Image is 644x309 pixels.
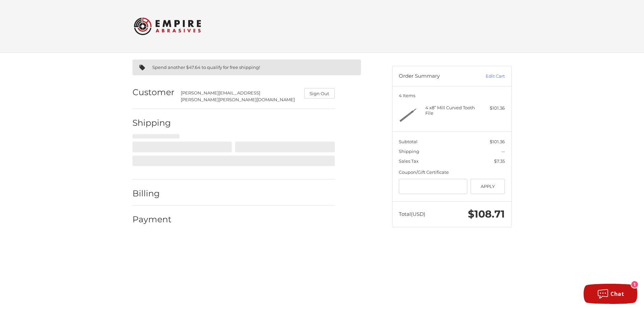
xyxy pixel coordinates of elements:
[132,188,172,199] h2: Billing
[181,90,298,103] div: [PERSON_NAME][EMAIL_ADDRESS][PERSON_NAME][PERSON_NAME][DOMAIN_NAME]
[399,179,467,194] input: Gift Certificate or Coupon Code
[134,13,201,39] img: Empire Abrasives
[152,65,260,70] span: Spend another $47.64 to qualify for free shipping!
[399,93,505,98] h3: 4 Items
[478,105,505,112] div: $101.36
[399,149,419,154] span: Shipping
[399,73,471,80] h3: Order Summary
[132,87,174,98] h2: Customer
[425,105,477,116] h4: 4 x 8” Mill Curved Tooth File
[399,211,425,217] span: Total (USD)
[610,290,624,298] span: Chat
[490,139,505,144] span: $101.36
[584,284,637,304] button: Chat
[471,73,505,80] a: Edit Cart
[631,281,638,288] div: 1
[501,149,505,154] span: --
[399,139,418,144] span: Subtotal
[399,158,419,164] span: Sales Tax
[132,214,172,225] h2: Payment
[471,179,505,194] button: Apply
[468,208,505,220] span: $108.71
[399,169,505,176] div: Coupon/Gift Certificate
[132,118,172,128] h2: Shipping
[494,158,505,164] span: $7.35
[304,88,335,99] button: Sign Out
